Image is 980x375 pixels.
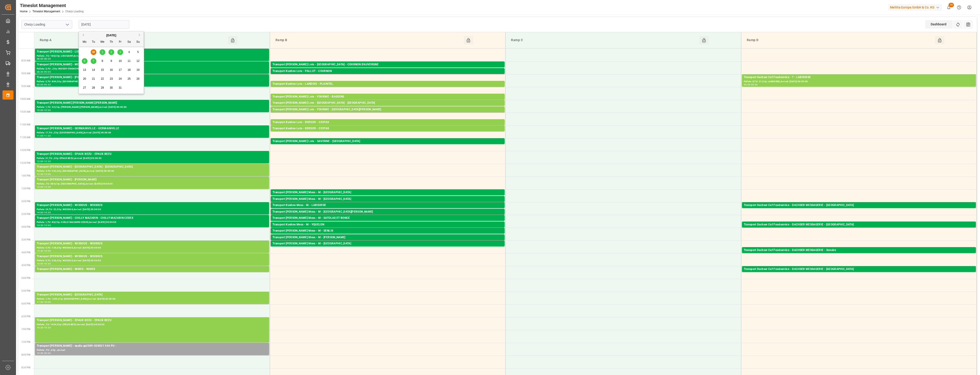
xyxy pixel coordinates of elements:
div: Transport [PERSON_NAME] - [PERSON_NAME] [37,75,267,80]
div: 11:30 [44,135,51,137]
div: Pallets: ,TU: 25,City: [GEOGRAPHIC_DATA][PERSON_NAME],Arrival: [DATE] 00:00:00 [273,112,503,116]
div: 15:00 [44,224,51,226]
div: Transport [PERSON_NAME] - WISSOUS - WISSOUS [37,254,267,259]
div: - [43,211,44,214]
span: 1:00 PM [21,174,30,177]
div: Su [135,39,141,45]
div: Pallets: ,TU: 1454,City: EPAUX BEZU,Arrival: [DATE] 00:00:00 [37,323,267,327]
span: 11:30 AM [20,136,30,139]
div: Transport [PERSON_NAME] Lots - FOURNIE - BASSENS [273,95,503,99]
div: Choose Saturday, October 11th, 2025 [126,58,132,64]
div: Pallets: 8,TU: 21,City: LABOURSE,Arrival: [DATE] 00:00:00 [744,80,974,84]
div: - [43,58,44,60]
div: Pallets: 1,TU: 256,City: [GEOGRAPHIC_DATA],Arrival: [DATE] 00:00:00 [273,131,503,135]
span: 6 [84,59,85,63]
span: 12:30 PM [20,162,30,164]
div: Choose Sunday, October 12th, 2025 [135,58,141,64]
span: 29 [101,86,104,89]
span: 5:00 PM [21,277,30,279]
div: Choose Thursday, October 23rd, 2025 [109,76,114,82]
div: Pallets: 2,TU: ,City: [GEOGRAPHIC_DATA][PERSON_NAME][PERSON_NAME],Arrival: [DATE] 00:00:00 [273,214,503,218]
div: Th [109,39,114,45]
span: 4:30 PM [21,264,30,267]
div: - [43,224,44,226]
div: Transport Kuehne Lots - BREGER - CESTAS [273,120,503,125]
div: Choose Friday, October 24th, 2025 [117,76,123,82]
div: Transport [PERSON_NAME] - [PERSON_NAME] [37,177,267,182]
span: 8:30 AM [21,59,30,62]
div: - [43,301,44,303]
div: Ramp D [745,36,935,45]
div: 12:30 [44,160,51,162]
div: Pallets: 5,TU: 884,City: [GEOGRAPHIC_DATA],Arrival: [DATE] 00:00:00 [37,80,267,84]
div: [DATE] [79,33,144,38]
div: Transport [PERSON_NAME] Lots - [GEOGRAPHIC_DATA] - COURNON D'AUVERGNE [273,62,503,67]
span: 8:00 PM [21,354,30,356]
div: Choose Friday, October 31st, 2025 [117,85,123,91]
div: Transport Dachser Cof Foodservice - ? - LABOURSE [744,75,974,80]
span: 10 [119,59,122,63]
div: Choose Monday, October 20th, 2025 [82,76,87,82]
div: Transport Dachser Cof Foodservice - DACHSER MESSAGERIE - [GEOGRAPHIC_DATA] [744,222,974,227]
div: Pallets: ,TU: 239,City: [GEOGRAPHIC_DATA],Arrival: [DATE] 00:00:00 [273,233,503,237]
div: Transport Kuehne Mess - M - LABOURSE [273,203,503,208]
div: 13:00 [44,173,51,175]
span: 9 [111,59,112,63]
div: Transport [PERSON_NAME] - EPAUX BEZU - EPAUX BEZU [37,152,267,156]
div: Pallets: ,TU: 2,City: [GEOGRAPHIC_DATA],Arrival: [DATE] 00:00:00 [273,246,503,250]
div: Pallets: ,TU: 2,City: [GEOGRAPHIC_DATA],Arrival: [DATE] 00:00:00 [744,208,974,211]
div: Choose Wednesday, October 15th, 2025 [100,67,105,73]
input: Type to search/select [21,20,72,29]
div: - [43,186,44,188]
span: 16 [948,3,954,7]
span: 9:30 AM [21,85,30,87]
div: Transport [PERSON_NAME] - MOISSY-CRAMOYEL - MOISSY-CRAMOYEL [37,62,267,67]
span: 3:00 PM [21,226,30,228]
div: Mo [82,39,87,45]
div: Pallets: 5,TU: 742,City: [GEOGRAPHIC_DATA],Arrival: [DATE] 00:00:00 [273,86,503,90]
div: 10:00 [37,109,43,111]
span: 2 [111,50,112,54]
div: Pallets: ,TU: 14,City: [GEOGRAPHIC_DATA],Arrival: [DATE] 00:00:00 [273,240,503,244]
div: - [43,173,44,175]
div: Transport Kuehne Mess - M - YQUELON [273,222,503,227]
div: Pallets: ,TU: 8,City: [GEOGRAPHIC_DATA],Arrival: [DATE] 00:00:00 [273,201,503,205]
div: Choose Saturday, October 18th, 2025 [126,67,132,73]
div: Transport Kuehne Lots - LANDOIS - PLAINTEL [273,82,503,86]
div: Choose Thursday, October 16th, 2025 [109,67,114,73]
div: Transport [PERSON_NAME] - epalia ap2509-020031 544 PU - [37,344,267,348]
div: Transport [PERSON_NAME] Mess - M - SATOLAS ET BONCE [273,216,503,220]
span: 16 [110,68,113,71]
div: Transport [PERSON_NAME] - [GEOGRAPHIC_DATA] [37,293,267,297]
div: Transport Dachser Cof Foodservice - DACHSER MESSAGERIE - [GEOGRAPHIC_DATA] [744,267,974,272]
div: Pallets: 4,TU: ,City: [GEOGRAPHIC_DATA],Arrival: [DATE] 00:00:00 [273,99,503,103]
div: 09:30 [751,84,758,86]
a: Home [20,10,27,13]
div: 16:00 [44,250,51,252]
span: 9:00 AM [21,72,30,75]
div: Transport [PERSON_NAME] - LIEUSAINT - LIEUSAINT [37,50,267,54]
div: 18:30 [37,327,43,329]
div: Transport [PERSON_NAME] Lots - [GEOGRAPHIC_DATA] - [GEOGRAPHIC_DATA] [273,101,503,105]
span: 8:30 PM [21,366,30,369]
div: - [43,250,44,252]
span: 6:30 PM [21,315,30,318]
div: 19:30 [37,352,43,354]
div: Transport [PERSON_NAME] Mess - M - [GEOGRAPHIC_DATA] [273,241,503,246]
button: Next Month [139,34,142,36]
div: Choose Tuesday, October 14th, 2025 [91,67,96,73]
span: 14 [92,68,95,71]
div: Pallets: ,TU: 23,City: SATOLAS ET BONCE,Arrival: [DATE] 00:00:00 [273,220,503,224]
div: Choose Thursday, October 9th, 2025 [109,58,114,64]
div: Pallets: 1,TU: ,City: [GEOGRAPHIC_DATA],Arrival: [DATE] 00:00:00 [273,144,503,148]
div: Pallets: 1,TU: 88,City: CHILLY MAZARIN CEDEX,Arrival: [DATE] 00:00:00 [37,220,267,224]
div: Transport Kuehne Lots - PALLUT - COURNON [273,69,503,74]
div: Choose Thursday, October 2nd, 2025 [109,49,114,55]
span: 7 [93,59,94,63]
div: 13:30 [44,186,51,188]
button: open menu [64,21,71,28]
span: 18 [127,68,130,71]
div: Choose Sunday, October 19th, 2025 [135,67,141,73]
span: 5:30 PM [21,290,30,292]
div: Pallets: ,TU: ,City: ,Arrival: [37,348,267,352]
